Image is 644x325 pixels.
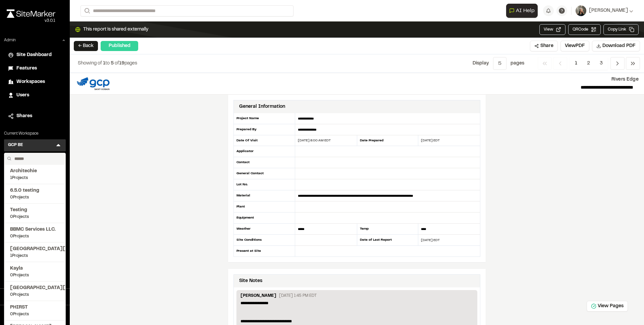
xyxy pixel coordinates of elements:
[10,253,60,259] span: 1 Projects
[8,78,62,86] a: Workspaces
[10,168,60,181] a: Architechie1Projects
[357,135,419,146] div: Date Prepared
[4,131,66,137] p: Current Workspace
[10,175,60,181] span: 1 Projects
[570,57,582,70] span: 1
[119,61,124,65] span: 19
[233,124,295,135] div: Prepared By
[78,61,103,65] span: Showing of
[418,238,480,243] div: [DATE] EDT
[233,146,295,157] div: Applicator
[4,37,16,43] p: Admin
[10,304,60,311] span: PHIRST
[10,194,60,200] span: 0 Projects
[511,60,524,67] p: page s
[10,226,60,239] a: BBMC Services LLC.0Projects
[595,57,608,70] span: 3
[506,4,538,18] button: Open AI Assistant
[10,206,60,214] span: Testing
[7,18,55,24] div: Oh geez...please don't...
[7,9,55,18] img: rebrand.png
[8,51,62,59] a: Site Dashboard
[10,265,60,272] span: Kayla
[560,41,589,51] button: ViewPDF
[111,61,114,65] span: 5
[10,214,60,220] span: 0 Projects
[233,213,295,224] div: Equipment
[16,51,52,59] span: Site Dashboard
[10,206,60,220] a: Testing0Projects
[530,41,558,51] button: Share
[357,235,419,246] div: Date of Last Report
[239,103,285,110] div: General Information
[587,301,628,312] button: View Pages
[279,293,317,299] p: [DATE] 1:45 PM EDT
[8,112,62,120] a: Shares
[10,245,60,253] span: [GEOGRAPHIC_DATA][US_STATE]
[603,24,639,35] button: Copy Link
[83,26,148,33] span: This report is shared externally
[233,190,295,201] div: Material
[233,113,295,124] div: Project Name
[240,293,276,300] p: [PERSON_NAME]
[589,7,628,14] span: [PERSON_NAME]
[539,24,566,35] button: View
[10,284,60,292] span: [GEOGRAPHIC_DATA][US_STATE]
[233,135,295,146] div: Date Of Visit
[10,245,60,259] a: [GEOGRAPHIC_DATA][US_STATE]1Projects
[233,179,295,190] div: Lot No.
[538,57,640,70] nav: Navigation
[233,157,295,168] div: Contact
[10,226,60,233] span: BBMC Services LLC.
[568,24,601,35] button: QRCode
[10,292,60,298] span: 0 Projects
[10,233,60,239] span: 0 Projects
[357,224,419,235] div: Temp
[582,57,595,70] span: 2
[116,76,639,83] p: Rivers Edge
[10,304,60,317] a: PHIRST0Projects
[233,168,295,179] div: General Contact
[10,311,60,317] span: 0 Projects
[233,224,295,235] div: Weather
[506,4,540,18] div: Open AI Assistant
[10,168,60,175] span: Architechie
[516,7,535,15] span: AI Help
[295,138,357,143] div: [DATE] 8:00 AM EDT
[80,5,93,16] button: Search
[8,92,62,99] a: Users
[74,41,98,51] button: ← Back
[8,65,62,72] a: Features
[16,112,32,120] span: Shares
[233,201,295,213] div: Plant
[16,78,45,86] span: Workspaces
[8,142,23,149] h3: GCP BE
[233,235,295,246] div: Site Conditions
[592,41,640,51] button: Download PDF
[576,5,633,16] button: [PERSON_NAME]
[233,246,295,257] div: Present at Site
[16,65,37,72] span: Features
[418,138,480,143] div: [DATE] EDT
[10,272,60,278] span: 0 Projects
[10,265,60,278] a: Kayla0Projects
[10,187,60,200] a: 6.5.0 testing0Projects
[10,284,60,298] a: [GEOGRAPHIC_DATA][US_STATE]0Projects
[103,61,105,65] span: 1
[75,76,111,92] img: file
[576,5,586,16] img: User
[239,277,262,285] div: Site Notes
[473,60,489,67] p: Display
[101,41,138,51] div: Published
[493,57,506,70] button: 5
[602,42,636,50] span: Download PDF
[16,92,29,99] span: Users
[78,60,137,67] p: to of pages
[10,187,60,194] span: 6.5.0 testing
